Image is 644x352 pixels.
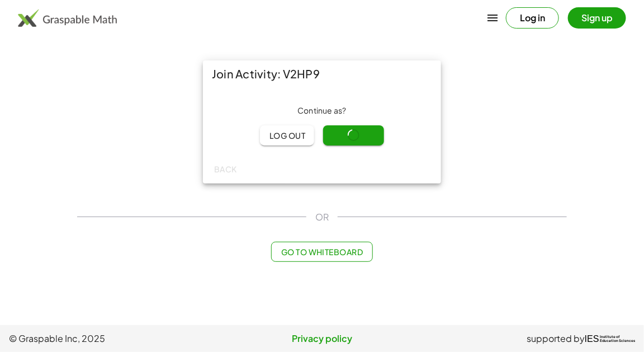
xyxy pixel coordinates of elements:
[281,247,363,257] span: Go to Whiteboard
[9,332,217,345] span: © Graspable Inc, 2025
[506,7,559,29] button: Log in
[600,335,635,343] span: Institute of Education Sciences
[203,60,441,87] div: Join Activity: V2HP9
[527,332,585,345] span: supported by
[585,332,635,345] a: IESInstitute ofEducation Sciences
[315,210,329,224] span: OR
[269,130,305,140] span: Log out
[568,7,626,29] button: Sign up
[217,332,426,345] a: Privacy policy
[271,242,372,262] button: Go to Whiteboard
[260,125,314,146] button: Log out
[585,334,599,344] span: IES
[212,105,432,116] div: Continue as ?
